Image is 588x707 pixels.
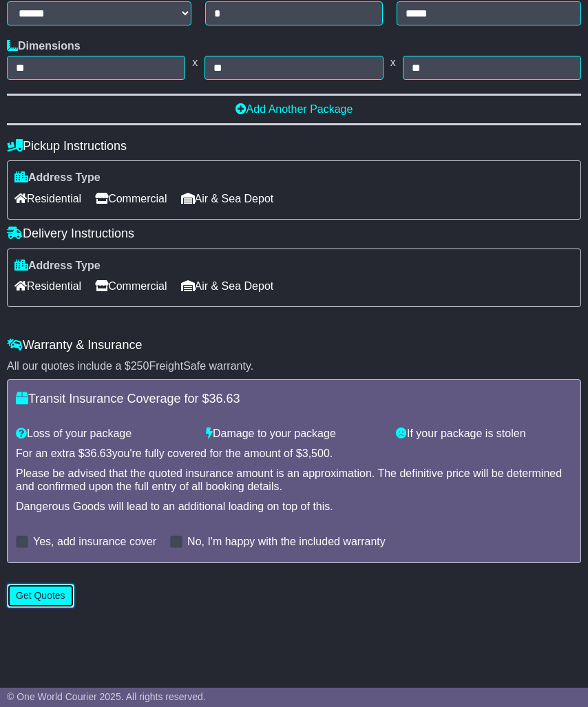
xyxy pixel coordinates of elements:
[131,360,149,372] span: 250
[384,56,403,69] span: x
[181,275,274,297] span: Air & Sea Depot
[7,39,81,52] label: Dimensions
[235,103,353,115] a: Add Another Package
[187,535,386,548] label: No, I'm happy with the included warranty
[16,447,572,460] div: For an extra $ you're fully covered for the amount of $ .
[185,56,204,69] span: x
[302,447,330,459] span: 3,500
[95,275,167,297] span: Commercial
[209,392,240,405] span: 36.63
[7,691,206,702] span: © One World Courier 2025. All rights reserved.
[14,275,81,297] span: Residential
[7,359,581,372] div: All our quotes include a $ FreightSafe warranty.
[95,188,167,209] span: Commercial
[85,447,112,459] span: 36.63
[389,427,579,440] div: If your package is stolen
[16,392,572,406] h4: Transit Insurance Coverage for $
[7,338,581,352] h4: Warranty & Insurance
[7,584,74,608] button: Get Quotes
[14,171,101,184] label: Address Type
[181,188,274,209] span: Air & Sea Depot
[9,427,199,440] div: Loss of your package
[33,535,156,548] label: Yes, add insurance cover
[16,500,572,513] div: Dangerous Goods will lead to an additional loading on top of this.
[16,467,572,493] div: Please be advised that the quoted insurance amount is an approximation. The definitive price will...
[14,259,101,272] label: Address Type
[7,139,581,154] h4: Pickup Instructions
[14,188,81,209] span: Residential
[199,427,389,440] div: Damage to your package
[7,226,581,241] h4: Delivery Instructions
